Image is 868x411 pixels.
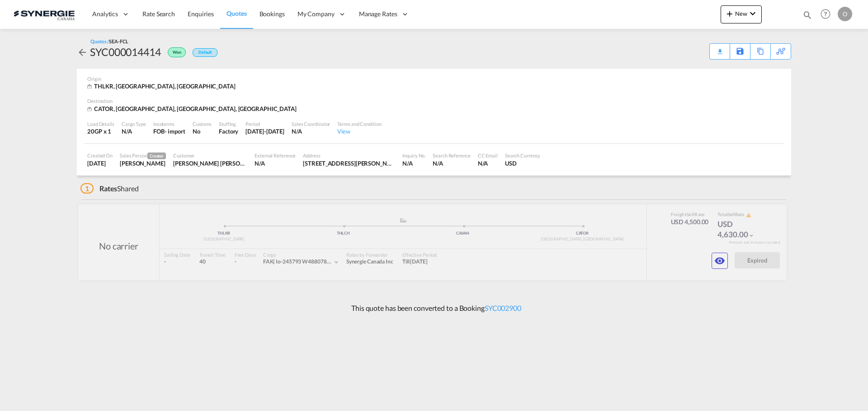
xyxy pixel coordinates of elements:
[219,127,238,135] div: Factory Stuffing
[721,5,762,23] button: icon-plus 400-fgNewicon-chevron-down
[193,127,212,135] div: No
[433,159,470,167] div: N/A
[747,8,758,19] md-icon: icon-chevron-down
[80,183,94,194] span: 1
[87,105,299,113] div: CATOR, Toronto, ON, Americas
[90,38,128,45] div: Quotes /SEA-FCL
[153,127,165,135] div: FOB
[120,159,166,167] div: Rosa Ho
[347,303,521,313] p: This quote has been converted to a Booking
[337,127,381,135] div: View
[153,120,185,127] div: Incoterms
[255,152,296,159] div: External Reference
[87,152,113,159] div: Created On
[255,159,296,167] div: N/A
[402,159,425,167] div: N/A
[712,253,728,269] button: icon-eye
[122,120,146,127] div: Cargo Type
[802,10,812,23] div: icon-magnify
[303,152,395,159] div: Address
[359,9,397,18] span: Manage Rates
[87,82,238,91] div: THLKR, Lat Krabang, Asia Pacific
[90,45,161,59] div: SYC000014414
[297,9,335,18] span: My Company
[802,10,812,20] md-icon: icon-magnify
[245,120,284,127] div: Period
[142,10,175,18] span: Rate Search
[505,152,541,159] div: Search Currency
[99,184,118,193] span: Rates
[724,8,735,19] md-icon: icon-plus 400-fg
[161,45,188,59] div: Won
[724,10,758,17] span: New
[505,159,541,167] div: USD
[714,44,725,52] div: Quote PDF is not available at this time
[77,45,90,59] div: icon-arrow-left
[219,120,238,127] div: Stuffing
[80,184,139,194] div: Shared
[245,127,284,135] div: 14 Sep 2025
[818,6,838,23] div: Help
[122,127,146,135] div: N/A
[14,4,75,24] img: 1f56c880d42311ef80fc7dca854c8e59.png
[402,152,425,159] div: Inquiry No.
[94,83,236,90] span: THLKR, [GEOGRAPHIC_DATA], [GEOGRAPHIC_DATA]
[188,10,214,18] span: Enquiries
[87,127,114,135] div: 20GP x 1
[478,159,498,167] div: N/A
[87,120,114,127] div: Load Details
[109,38,128,44] span: SEA-FCL
[818,6,833,22] span: Help
[147,152,166,159] span: Creator
[485,304,521,312] a: SYC002900
[838,7,852,21] div: O
[120,152,166,159] div: Sales Person
[87,75,781,82] div: Origin
[92,9,118,18] span: Analytics
[714,45,725,52] md-icon: icon-download
[165,127,185,135] div: - import
[87,97,781,104] div: Destination
[337,120,381,127] div: Terms and Condition
[433,152,470,159] div: Search Reference
[77,47,88,58] md-icon: icon-arrow-left
[193,120,212,127] div: Customs
[173,50,184,58] span: Won
[292,120,330,127] div: Sales Coordinator
[292,127,330,135] div: N/A
[714,255,725,266] md-icon: icon-eye
[478,152,498,159] div: CC Email
[730,44,750,59] div: Save As Template
[193,48,217,57] div: Default
[303,159,395,167] div: 1600 Montée Masson Laval QC H7E 4P2 Canada
[259,10,285,18] span: Bookings
[173,159,247,167] div: VIVIANA BERNAL ROSSI
[226,9,246,17] span: Quotes
[173,152,247,159] div: Customer
[87,159,113,167] div: 29 Aug 2025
